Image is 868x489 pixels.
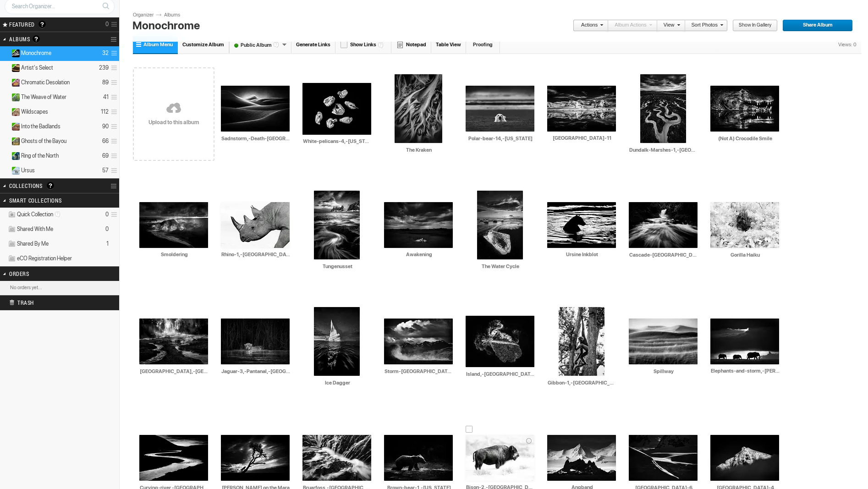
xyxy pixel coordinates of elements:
[710,86,779,132] img: %28Not_A%29_Crocodile_Smile.webp
[221,251,291,259] input: Rhino-1,-Namibia
[384,202,453,248] img: Awakening.webp
[302,262,372,270] input: Tungenusset
[710,319,779,364] img: Elephants-and-storm%2C-Masai-Mara.webp
[8,255,16,263] img: ico_album_coll.png
[629,146,698,154] input: Dundalk-Marshes-1,-Ireland
[384,435,453,481] img: Brown-bear-1%2C-Alaska.webp
[384,367,454,375] input: Storm-Patagonia,-Argentina
[547,379,617,387] input: Gibbon-1,-Indonesia
[395,74,442,143] img: The_Kraken.webp
[547,251,617,259] input: Ursine Inkblot
[629,319,698,364] img: Spillway.webp
[710,134,780,143] input: (Not A) Crocodile Smile
[21,108,48,115] span: Wildscapes
[710,367,780,375] input: Elephants-and-storm,-Masai-Mara
[17,225,53,233] span: Shared With Me
[431,36,466,53] a: Table View
[8,64,20,72] ins: Public Album
[547,435,616,481] img: Angband.webp
[732,20,771,32] span: Show in Gallery
[1,167,10,174] a: Expand
[21,152,59,159] span: Ring of the North
[21,123,60,130] span: Into the Badlands
[221,367,291,375] input: Jaguar-3,-Pantanal,-Brazil
[629,202,698,248] img: Cascade-River%2C-Minnesota%2C-USA.webp
[1,49,10,56] a: Collapse
[1,137,10,144] a: Expand
[8,240,16,248] img: ico_album_coll.png
[1,108,10,115] a: Expand
[21,49,51,57] span: Monochrome
[291,36,335,53] a: Generate Links
[221,319,290,364] img: Jaguar-3%2C-Pantanal%2C-Brazil.webp
[314,191,360,259] img: Tungenusset.webp
[21,167,35,174] span: Ursus
[608,20,652,32] a: Album Actions
[384,319,453,364] img: Storm-Patagonia%2C-Argentina.webp
[391,36,431,53] a: Notepad
[629,251,698,259] input: Cascade-River,-Minnesota,-USA
[710,202,779,248] img: Gorilla_Haiku.webp
[8,137,20,145] ins: Public Album
[1,152,10,159] a: Expand
[710,435,779,481] img: Antarctica-4.webp
[302,435,371,481] img: Bruarfoss%2C-Iceland.webp
[21,93,66,101] span: The Weave of Water
[21,137,66,145] span: Ghosts of the Bayou
[8,108,20,116] ins: Public Album
[221,202,290,248] img: Rhino-1%2C-Namibia.webp
[9,32,86,46] h2: Albums
[302,83,371,135] img: White-pelicans-4%2C-Minnesota.webp
[221,435,290,481] img: Dawn_on_the_Mara.webp
[302,137,372,145] input: White-pelicans-4,-Minnesota
[573,20,603,32] a: Actions
[8,123,20,131] ins: Public Album
[221,134,291,143] input: Sadnstorm,-Death-Valley,-USA
[8,49,20,57] ins: Public Album
[1,64,10,71] a: Expand
[9,296,94,309] h2: Trash
[629,435,698,481] img: Antarctica-6.webp
[143,42,173,48] span: Album Menu
[466,370,535,378] input: Island,-Nusa-Penida,-Indonesia
[1,93,10,100] a: Expand
[384,251,454,259] input: Awakening
[139,367,209,375] input: Mist-on-creek,-Yellowstone-National-Park,-Wyoming
[466,134,535,143] input: Polar-bear-14,-Alaska
[466,316,534,367] img: Island%2C-Nusa-Penida%2C-Indonesia.webp
[732,20,778,32] a: Show in Gallery
[139,435,208,481] img: Curving-river%2C-Patagonia%2C-Argentina.webp
[9,179,86,192] h2: Collections
[17,255,72,262] span: eCO Registration Helper
[547,134,617,143] input: Antarctica-11
[10,285,42,291] b: No orders yet...
[629,367,698,375] input: Spillway
[162,11,189,19] a: Albums
[384,146,454,154] input: The Kraken
[314,307,360,376] img: Ice_Dagger.webp
[9,193,86,207] h2: Smart Collections
[640,74,686,143] img: Dundalk-Marshes-1%2C-Ireland.webp
[657,20,680,32] a: View
[8,93,20,101] ins: Public Album
[8,211,16,219] img: ico_album_quick.png
[834,37,861,53] div: Views: 0
[466,435,534,481] img: Bison-2%2C-Yellowstone.webp
[477,191,523,259] img: The_Water_Cycle.webp
[302,379,372,387] input: Ice Dagger
[8,167,20,175] ins: Public Album
[139,251,209,259] input: Smoldering
[466,86,534,132] img: Polar-bear-14%2C-Alaska.webp
[547,86,616,132] img: Antarctica-11.webp
[21,64,53,71] span: Artist's Select
[110,180,119,192] a: Collection Options
[6,21,35,28] span: FEATURED
[230,42,282,48] font: Public Album
[139,319,208,364] img: Mist-on-creek%2C-Yellowstone-National-Park%2C-Wyoming.webp
[782,20,846,32] span: Share Album
[1,79,10,86] a: Expand
[182,42,224,48] span: Customize Album
[139,202,208,248] img: Smoldering.webp
[17,240,49,247] span: Shared By Me
[710,251,780,259] input: Gorilla Haiku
